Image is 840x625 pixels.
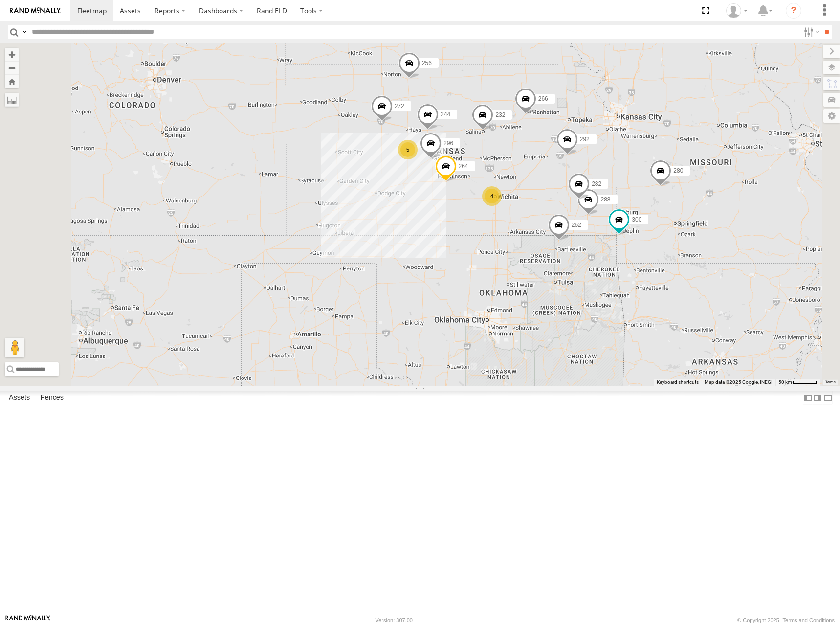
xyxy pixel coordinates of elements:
label: Hide Summary Table [823,391,833,405]
button: Zoom Home [5,75,19,88]
label: Dock Summary Table to the Left [803,391,813,405]
span: 300 [632,216,641,223]
span: Map data ©2025 Google, INEGI [705,379,773,385]
label: Search Filter Options [800,25,821,39]
label: Fences [36,391,68,405]
button: Map Scale: 50 km per 48 pixels [775,379,820,386]
span: 256 [422,60,432,67]
div: © Copyright 2025 - [737,617,835,623]
span: 288 [601,196,611,202]
button: Zoom out [5,61,19,75]
button: Zoom in [5,48,19,61]
label: Measure [5,93,19,107]
div: 4 [482,186,502,206]
i: ? [786,3,801,19]
button: Drag Pegman onto the map to open Street View [5,338,24,357]
span: 244 [441,111,450,118]
label: Dock Summary Table to the Right [813,391,822,405]
a: Terms and Conditions [783,617,835,623]
a: Terms (opens in new tab) [825,380,836,384]
div: 5 [398,140,418,159]
div: Version: 307.00 [376,617,413,623]
span: 272 [395,102,404,109]
span: 262 [572,221,581,228]
label: Search Query [21,25,28,39]
span: 296 [443,139,453,146]
span: 282 [592,180,601,187]
img: rand-logo.svg [10,7,61,14]
span: 50 km [778,379,792,385]
span: 264 [459,162,468,169]
span: 292 [580,135,590,142]
label: Assets [4,391,35,405]
div: Shane Miller [723,3,751,18]
label: Map Settings [823,109,840,123]
span: 232 [495,112,505,118]
button: Keyboard shortcuts [657,379,699,386]
span: 280 [673,167,683,174]
span: 266 [538,95,548,102]
a: Visit our Website [5,615,50,625]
